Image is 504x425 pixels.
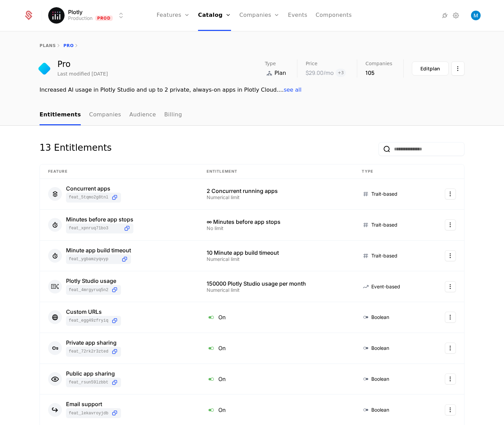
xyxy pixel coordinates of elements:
[207,313,346,322] div: On
[129,105,156,125] a: Audience
[50,8,125,23] button: Select environment
[371,345,389,352] span: Boolean
[48,7,65,24] img: Plotly
[371,283,400,290] span: Event-based
[40,142,112,156] div: 13 Entitlements
[207,195,346,200] div: Numerical limit
[371,376,389,382] span: Boolean
[365,61,392,66] span: Companies
[445,281,456,292] button: Select action
[69,349,108,354] span: feat_72rk2R3Zted
[207,257,346,262] div: Numerical limit
[69,195,108,200] span: feat_5tqmo2G8TNL
[89,105,121,125] a: Companies
[66,371,121,376] div: Public app sharing
[445,343,456,354] button: Select action
[284,87,302,93] span: see all
[274,69,286,77] span: Plan
[445,312,456,323] button: Select action
[207,226,346,231] div: No limit
[445,404,456,415] button: Select action
[207,344,346,353] div: On
[40,105,182,125] ul: Choose Sub Page
[69,287,108,293] span: feat_4MRgYRUQ5N2
[471,11,481,20] button: Open user button
[371,406,389,413] span: Boolean
[40,43,56,48] a: plans
[445,374,456,384] button: Select action
[306,61,317,66] span: Price
[371,314,389,321] span: Boolean
[445,219,456,230] button: Select action
[69,226,121,231] span: feat_XPnRuQ71Bo3
[198,164,354,179] th: Entitlement
[371,252,397,259] span: Trait-based
[66,401,121,407] div: Email support
[207,188,346,194] div: 2 Concurrent running apps
[66,248,131,253] div: Minute app build timeout
[445,188,456,199] button: Select action
[371,221,397,228] span: Trait-based
[68,9,83,15] span: Plotly
[265,61,276,66] span: Type
[66,340,121,345] div: Private app sharing
[69,411,108,416] span: feat_LEKaVRoYJDb
[57,70,108,77] div: Last modified [DATE]
[95,15,113,21] span: Prod
[66,217,133,222] div: Minutes before app stops
[207,375,346,383] div: On
[68,15,92,22] div: Production
[451,61,464,76] button: Select action
[69,318,108,323] span: feat_egg49zfRYiQ
[40,105,81,125] a: Entitlements
[40,164,198,179] th: Feature
[420,65,440,72] div: Edit plan
[207,281,346,286] div: 150000 Plotly Studio usage per month
[207,288,346,292] div: Numerical limit
[207,250,346,255] div: 10 Minute app build timeout
[452,11,460,20] a: Settings
[69,380,108,385] span: feat_RSuN59LZBBt
[164,105,182,125] a: Billing
[441,11,449,20] a: Integrations
[40,105,464,125] nav: Main
[365,69,392,77] div: 105
[207,219,346,225] div: ∞ Minutes before app stops
[471,11,481,20] img: Matthew Brown
[57,60,108,68] div: Pro
[412,61,449,76] button: Editplan
[207,405,346,414] div: On
[66,278,121,284] div: Plotly Studio usage
[336,69,346,77] span: + 3
[353,164,427,179] th: Type
[40,86,464,94] div: Increased AI usage in Plotly Studio and up to 2 private, always-on apps in Plotly Cloud. ...
[66,309,121,314] div: Custom URLs
[69,256,118,262] span: feat_YGBamzyqVyp
[66,186,121,191] div: Concurrent apps
[306,69,333,77] div: $29.00 /mo
[445,250,456,261] button: Select action
[371,191,397,197] span: Trait-based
